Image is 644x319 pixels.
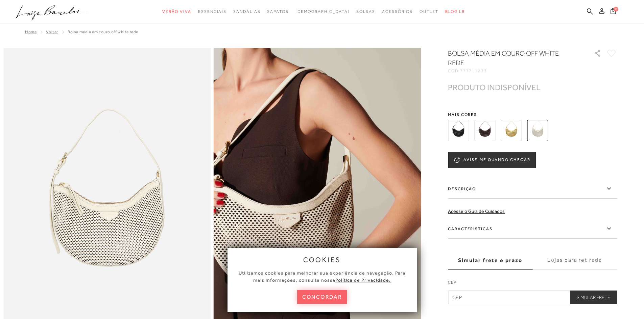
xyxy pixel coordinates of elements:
[267,5,288,18] a: noSubCategoriesText
[448,291,617,304] input: CEP
[445,9,465,14] span: BLOG LB
[448,208,505,214] a: Acesse o Guia de Cuidados
[570,291,617,304] button: Simular Frete
[474,120,495,141] img: BOLSA MÉDIA EM COURO CAFÉ REDE
[609,7,618,17] button: 0
[448,152,536,168] button: AVISE-ME QUANDO CHEGAR
[295,9,350,14] span: [DEMOGRAPHIC_DATA]
[448,48,575,67] h1: BOLSA MÉDIA EM COURO OFF WHITE REDE
[198,9,226,14] span: Essenciais
[25,29,37,34] a: Home
[448,251,532,270] label: Simular frete e prazo
[68,29,138,34] span: BOLSA MÉDIA EM COURO OFF WHITE REDE
[267,9,288,14] span: Sapatos
[420,5,438,18] a: noSubCategoriesText
[448,179,617,199] label: Descrição
[448,279,617,289] label: CEP
[460,68,487,73] span: 777711233
[527,120,548,141] img: BOLSA MÉDIA EM COURO OFF WHITE REDE
[46,29,58,34] a: Voltar
[162,9,191,14] span: Verão Viva
[297,290,347,304] button: concordar
[614,7,618,12] span: 0
[303,256,341,263] span: cookies
[162,5,191,18] a: noSubCategoriesText
[448,219,617,239] label: Características
[233,5,260,18] a: noSubCategoriesText
[356,9,375,14] span: Bolsas
[448,69,583,73] div: CÓD:
[239,270,405,283] span: Utilizamos cookies para melhorar sua experiência de navegação. Para mais informações, consulte nossa
[198,5,226,18] a: noSubCategoriesText
[448,120,469,141] img: BOLSA BAGUETE MÉDIA EM COURO PRETO COM ENFEITE
[335,277,391,283] a: Política de Privacidade.
[382,5,413,18] a: noSubCategoriesText
[501,120,522,141] img: BOLSA MÉDIA EM COURO METALIZADO DOURADO REDE
[445,5,465,18] a: BLOG LB
[448,84,541,91] div: PRODUTO INDISPONÍVEL
[532,251,617,270] label: Lojas para retirada
[420,9,438,14] span: Outlet
[356,5,375,18] a: noSubCategoriesText
[295,5,350,18] a: noSubCategoriesText
[448,113,617,117] span: Mais cores
[233,9,260,14] span: Sandálias
[382,9,413,14] span: Acessórios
